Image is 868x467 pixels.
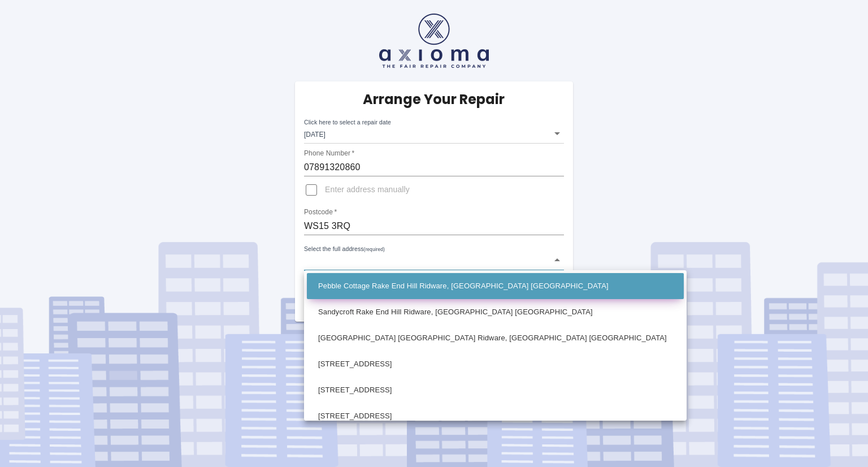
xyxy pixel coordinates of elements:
li: Pebble Cottage Rake End Hill Ridware, [GEOGRAPHIC_DATA] [GEOGRAPHIC_DATA] [307,273,684,299]
li: [STREET_ADDRESS] [307,377,684,403]
li: [STREET_ADDRESS] [307,351,684,377]
li: [GEOGRAPHIC_DATA] [GEOGRAPHIC_DATA] Ridware, [GEOGRAPHIC_DATA] [GEOGRAPHIC_DATA] [307,325,684,351]
li: [STREET_ADDRESS] [307,403,684,429]
li: Sandycroft Rake End Hill Ridware, [GEOGRAPHIC_DATA] [GEOGRAPHIC_DATA] [307,299,684,325]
